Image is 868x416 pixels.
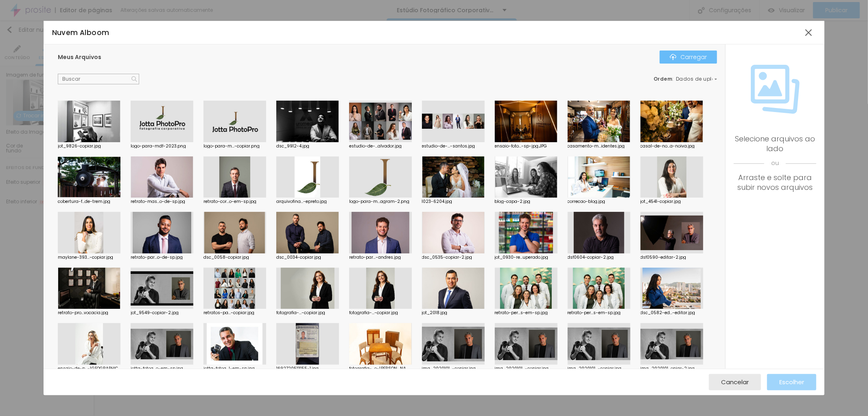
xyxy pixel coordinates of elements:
font: retrato-per...s-em-sp.jpg [568,310,621,316]
img: Ícone [131,76,137,82]
font: correcao-blog.jpg [568,198,606,205]
font: estudio-de-...alvador.jpg [349,143,402,149]
font: retrato-cor...o-em-sp.jpg [203,198,256,205]
font: Escolher [779,378,804,386]
font: jot_0930-re...uperado.jpg [495,254,549,260]
font: dsf0590-editar-2.jpg [641,254,687,260]
font: retrato-par...o-de-sp.jpg [131,254,183,260]
font: cobertura-f...de-trem.jpg [58,198,110,205]
input: Buscar [58,74,139,84]
font: dsc_0034-copiar.jpg [276,254,321,260]
font: dsc_9912-4.jpg [276,143,309,149]
font: dsf0604-copiar-2.jpg [568,254,614,260]
font: dsc_0582-ed...-editar.jpg [641,310,695,316]
font: Selecione arquivos ao lado [735,134,815,154]
font: Cancelar [721,378,749,386]
font: jot_9826-copiar.jpg [58,143,101,149]
font: maylane-393...-copiar.jpg [58,254,113,260]
font: fotografia-...-copiar.jpg [349,310,398,316]
font: logo-para-mdf-2023.png [131,143,186,149]
font: Arraste e solte para subir novos arquivos [737,172,813,192]
font: arquivofina...-epreto.jpg [276,198,327,205]
font: Dados de upload [676,75,723,82]
font: dsc_0535-copiar-2.jpg [422,254,472,260]
font: casal-de-no...a-noiva.jpg [641,143,695,149]
font: casamento-m...identes.jpg [568,143,625,149]
font: ensaio-foto...-sp-jpg.JPG [495,143,547,149]
font: retrato-par...-andres.jpg [349,254,401,260]
button: Escolher [767,374,816,390]
font: logo-para-m...agram-2.png [349,198,409,205]
font: fotografia-...-copiar.jpg [276,310,325,316]
font: : [672,75,674,82]
img: Ícone [751,65,800,114]
button: Cancelar [709,374,761,390]
font: logo-para-m...-copiar.png [203,143,260,149]
font: jot_2018.jpg [422,310,448,316]
font: retrato-per...s-em-sp.jpg [495,310,548,316]
font: Carregar [680,53,707,61]
font: jot_9549-copiar-2.jpg [131,310,179,316]
font: jot_4541-copiar.jpg [641,198,681,205]
font: Nuvem Alboom [52,28,109,37]
font: Meus Arquivos [58,53,101,61]
font: retratos-pa...-copiar.jpg [203,310,254,316]
font: retrato-pro...vocacia.jpg [58,310,108,316]
font: dsc_0058-copiar.jpg [203,254,249,260]
font: 1023-6204.jpg [422,198,453,205]
font: Ordem [654,75,673,82]
font: retrato-mas...o-de-sp.jpg [131,198,185,205]
font: blog-capa-2.jpg [495,198,531,205]
img: Ícone [670,54,676,60]
button: ÍconeCarregar [660,51,717,64]
font: estudio-de-...-santos.jpg [422,143,475,149]
font: ou [771,159,779,167]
